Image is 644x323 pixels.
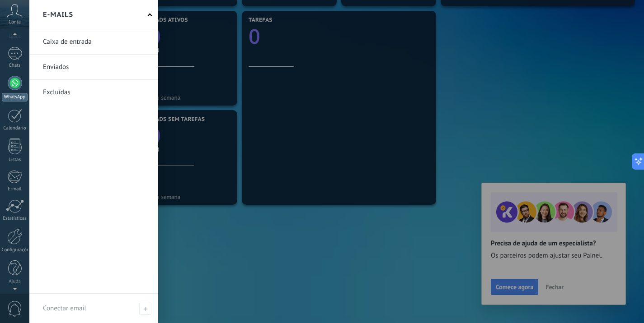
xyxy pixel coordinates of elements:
[29,80,158,105] li: Excluídas
[2,279,28,285] div: Ajuda
[43,0,73,29] h2: E-mails
[43,304,86,313] span: Conectar email
[2,186,28,192] div: E-mail
[29,55,158,80] li: Enviados
[2,247,28,253] div: Configurações
[29,29,158,55] li: Caixa de entrada
[2,157,28,163] div: Listas
[2,93,28,102] div: WhatsApp
[2,125,28,131] div: Calendário
[9,19,21,25] span: Conta
[139,303,151,315] span: Conectar email
[2,216,28,221] div: Estatísticas
[2,63,28,69] div: Chats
